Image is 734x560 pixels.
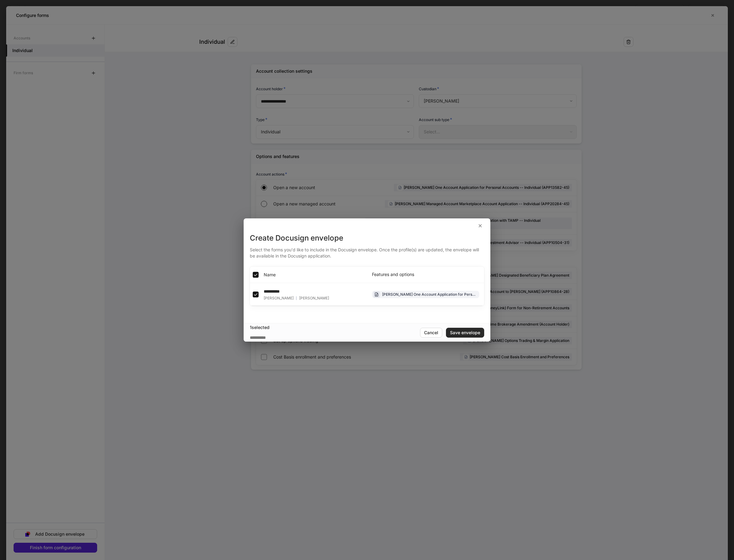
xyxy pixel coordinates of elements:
span: Name [264,272,276,278]
div: Save envelope [450,331,480,335]
button: Cancel [420,328,442,338]
div: [PERSON_NAME] [264,296,329,301]
th: Features and options [367,266,484,283]
button: Save envelope [446,328,484,338]
div: [PERSON_NAME] One Account Application for Personal Accounts -- Individual (APP13582-45) [382,291,476,297]
div: 1 selected [250,324,420,331]
span: [PERSON_NAME] [299,296,329,301]
div: Cancel [424,331,438,335]
div: Select the forms you'd like to include in the Docusign envelope. Once the profile(s) are updated,... [250,243,484,259]
div: Create Docusign envelope [250,233,484,243]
